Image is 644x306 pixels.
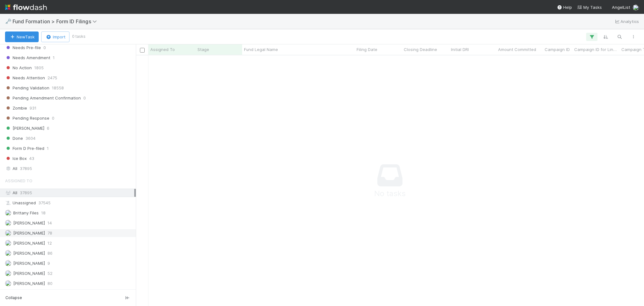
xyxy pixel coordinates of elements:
[13,230,45,235] span: [PERSON_NAME]
[498,46,536,53] span: Amount Committed
[5,280,11,286] img: avatar_cd4e5e5e-3003-49e5-bc76-fd776f359de9.png
[52,114,54,122] span: 0
[357,46,377,53] span: Filing Date
[557,4,572,10] div: Help
[47,229,52,237] span: 78
[25,134,36,142] span: 3604
[5,2,47,13] img: logo-inverted-e16ddd16eac7371096b0.svg
[47,74,57,82] span: 2475
[13,210,39,215] span: Brittany Files
[47,239,52,247] span: 12
[29,155,34,162] span: 43
[451,46,469,53] span: Initial DRI
[47,124,49,132] span: 6
[47,280,53,287] span: 80
[20,165,32,173] span: 37895
[197,46,209,53] span: Stage
[5,155,27,162] span: Ice Box
[5,94,81,102] span: Pending Amendment Confirmation
[47,144,49,152] span: 1
[5,189,134,197] div: All
[5,240,11,246] img: avatar_1a1d5361-16dd-4910-a949-020dcd9f55a3.png
[5,134,23,142] span: Done
[5,144,44,152] span: Form D Pre-filed
[30,104,36,112] span: 931
[41,209,46,217] span: 18
[5,84,49,92] span: Pending Validation
[140,48,145,53] input: Toggle All Rows Selected
[5,230,11,236] img: avatar_d8fc9ee4-bd1b-4062-a2a8-84feb2d97839.png
[53,54,55,62] span: 1
[404,46,437,53] span: Closing Deadline
[5,19,11,24] span: 🗝️
[5,31,39,42] button: NewTask
[47,249,53,257] span: 86
[13,220,45,225] span: [PERSON_NAME]
[574,46,618,53] span: Campaign ID for Linking
[5,174,32,187] span: Assigned To
[47,269,53,277] span: 52
[633,4,639,11] img: avatar_d8fc9ee4-bd1b-4062-a2a8-84feb2d97839.png
[577,4,602,10] a: My Tasks
[13,251,45,256] span: [PERSON_NAME]
[5,44,41,52] span: Needs Pre-file
[5,220,11,226] img: avatar_b467e446-68e1-4310-82a7-76c532dc3f4b.png
[244,46,278,53] span: Fund Legal Name
[5,199,134,207] div: Unassigned
[5,165,134,173] div: All
[13,271,45,276] span: [PERSON_NAME]
[577,5,602,10] span: My Tasks
[5,250,11,256] img: avatar_99e80e95-8f0d-4917-ae3c-b5dad577a2b5.png
[20,190,32,195] span: 37895
[41,31,69,42] button: Import
[5,64,32,72] span: No Action
[13,261,45,266] span: [PERSON_NAME]
[52,84,64,92] span: 18558
[5,54,50,62] span: Needs Amendment
[150,46,175,53] span: Assigned To
[5,74,45,82] span: Needs Attention
[38,199,51,207] span: 37545
[612,5,630,10] span: AngelList
[13,18,100,25] span: Fund Formation > Form ID Filings
[5,270,11,276] img: avatar_cbf6e7c1-1692-464b-bc1b-b8582b2cbdce.png
[34,64,44,72] span: 1805
[5,210,11,216] img: avatar_15e23c35-4711-4c0d-85f4-3400723cad14.png
[72,34,86,39] small: 0 tasks
[614,18,639,25] a: Analytics
[545,46,570,53] span: Campaign ID
[43,44,46,52] span: 0
[5,114,49,122] span: Pending Response
[5,295,22,301] span: Collapse
[5,260,11,266] img: avatar_7d33b4c2-6dd7-4bf3-9761-6f087fa0f5c6.png
[83,94,86,102] span: 0
[13,241,45,246] span: [PERSON_NAME]
[13,281,45,286] span: [PERSON_NAME]
[5,104,27,112] span: Zombie
[47,259,50,267] span: 9
[47,219,52,227] span: 14
[5,124,44,132] span: [PERSON_NAME]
